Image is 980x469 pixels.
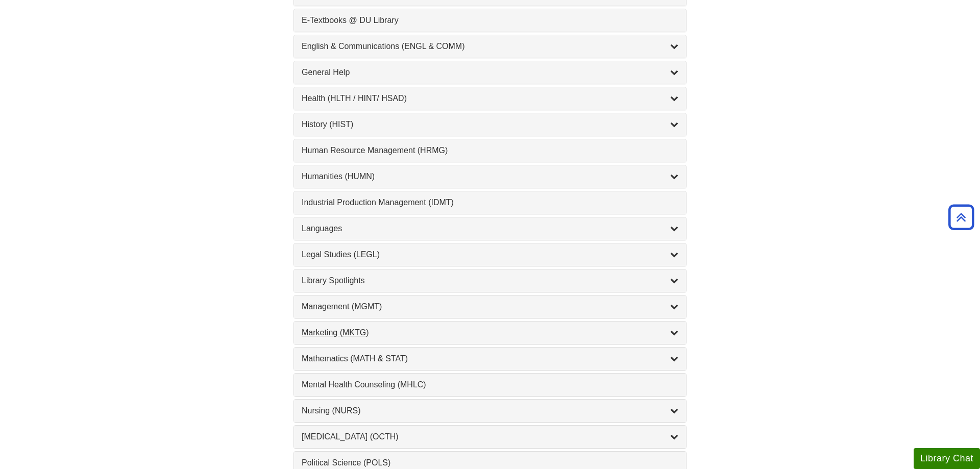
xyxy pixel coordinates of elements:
a: E-Textbooks @ DU Library [302,14,678,27]
button: Library Chat [914,448,980,469]
a: English & Communications (ENGL & COMM) [302,40,678,53]
a: Industrial Production Management (IDMT) [302,196,678,209]
a: Health (HLTH / HINT/ HSAD) [302,92,678,105]
a: Political Science (POLS) [302,457,678,469]
a: General Help [302,66,678,79]
a: Human Resource Management (HRMG) [302,144,678,157]
a: [MEDICAL_DATA] (OCTH) [302,431,678,443]
a: Mental Health Counseling (MHLC) [302,379,678,391]
a: Legal Studies (LEGL) [302,249,678,261]
a: Marketing (MKTG) [302,327,678,339]
a: Back to Top [945,210,977,224]
a: Management (MGMT) [302,301,678,313]
a: Languages [302,223,678,235]
a: History (HIST) [302,118,678,131]
a: Mathematics (MATH & STAT) [302,353,678,365]
a: Library Spotlights [302,275,678,287]
a: Nursing (NURS) [302,405,678,417]
a: Humanities (HUMN) [302,170,678,183]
